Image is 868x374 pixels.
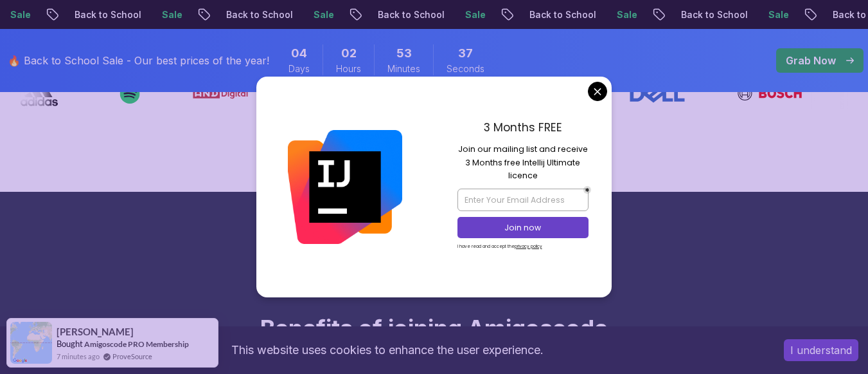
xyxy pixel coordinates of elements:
[368,8,455,21] p: Back to School
[447,62,484,75] span: Seconds
[216,8,303,21] p: Back to School
[303,8,344,21] p: Sale
[458,44,473,62] span: 37 Seconds
[64,8,152,21] p: Back to School
[784,339,858,361] button: Accept cookies
[607,8,648,21] p: Sale
[786,53,836,68] p: Grab Now
[57,326,134,337] span: [PERSON_NAME]
[396,44,412,62] span: 53 Minutes
[291,44,307,62] span: 4 Days
[455,8,496,21] p: Sale
[84,339,189,349] a: Amigoscode PRO Membership
[57,339,83,349] span: Bought
[112,351,152,362] a: ProveSource
[10,336,765,364] div: This website uses cookies to enhance the user experience.
[341,44,357,62] span: 2 Hours
[8,53,269,68] p: 🔥 Back to School Sale - Our best prices of the year!
[519,8,607,21] p: Back to School
[336,62,361,75] span: Hours
[288,62,310,75] span: Days
[57,351,100,362] span: 7 minutes ago
[10,322,52,364] img: provesource social proof notification image
[152,8,193,21] p: Sale
[387,62,420,75] span: Minutes
[758,8,799,21] p: Sale
[671,8,758,21] p: Back to School
[6,315,862,341] h2: Benefits of joining Amigoscode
